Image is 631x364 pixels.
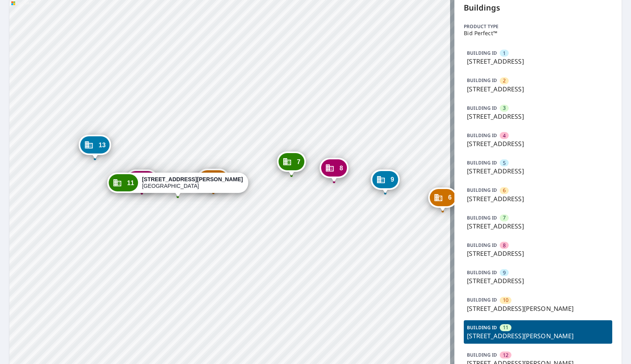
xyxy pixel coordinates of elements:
[98,142,105,148] span: 13
[467,249,609,258] p: [STREET_ADDRESS]
[467,194,609,203] p: [STREET_ADDRESS]
[503,159,506,167] span: 5
[503,324,508,331] span: 11
[503,50,506,57] span: 1
[503,352,508,359] span: 12
[297,159,300,165] span: 7
[467,269,497,276] p: BUILDING ID
[142,176,243,182] strong: [STREET_ADDRESS][PERSON_NAME]
[127,180,134,186] span: 11
[503,77,506,84] span: 2
[467,221,609,231] p: [STREET_ADDRESS]
[467,304,609,313] p: [STREET_ADDRESS][PERSON_NAME]
[277,152,306,176] div: Dropped pin, building 7, Commercial property, 12121 Sugar Mill Rd Longmont, CO 80501
[503,242,506,249] span: 8
[340,165,343,171] span: 8
[464,30,612,36] p: Bid Perfect™
[467,276,609,285] p: [STREET_ADDRESS]
[467,214,497,221] p: BUILDING ID
[467,84,609,94] p: [STREET_ADDRESS]
[467,331,609,341] p: [STREET_ADDRESS][PERSON_NAME]
[320,158,349,182] div: Dropped pin, building 8, Commercial property, 12121 Sugar Mill Rd Longmont, CO 80501
[467,50,497,56] p: BUILDING ID
[467,132,497,139] p: BUILDING ID
[142,176,243,189] div: [GEOGRAPHIC_DATA]
[503,104,506,112] span: 3
[467,112,609,121] p: [STREET_ADDRESS]
[464,2,612,14] p: Buildings
[467,187,497,193] p: BUILDING ID
[391,177,394,182] span: 9
[503,269,506,277] span: 9
[467,166,609,176] p: [STREET_ADDRESS]
[467,105,497,111] p: BUILDING ID
[107,173,248,197] div: Dropped pin, building 11, Commercial property, 11504 E Rogers Rd Longmont, CO 80501
[125,170,158,194] div: Dropped pin, building 12, Commercial property, 11504 E Rogers Rd Longmont, CO 80501
[503,296,508,304] span: 10
[503,187,506,194] span: 6
[371,170,400,194] div: Dropped pin, building 9, Commercial property, 12121 Sugar Mill Rd Longmont, CO 80501
[464,23,612,30] p: Product type
[448,194,452,200] span: 6
[197,169,229,193] div: Dropped pin, building 10, Commercial property, 11504 E Rogers Rd Longmont, CO 80501
[503,132,506,139] span: 4
[467,352,497,358] p: BUILDING ID
[467,242,497,248] p: BUILDING ID
[467,296,497,303] p: BUILDING ID
[428,187,457,212] div: Dropped pin, building 6, Commercial property, 12121 Sugar Mill Rd Longmont, CO 80501
[467,57,609,66] p: [STREET_ADDRESS]
[467,139,609,148] p: [STREET_ADDRESS]
[467,77,497,84] p: BUILDING ID
[79,135,111,159] div: Dropped pin, building 13, Commercial property, 11504 E Rogers Rd Longmont, CO 80501
[467,324,497,331] p: BUILDING ID
[503,214,506,221] span: 7
[467,159,497,166] p: BUILDING ID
